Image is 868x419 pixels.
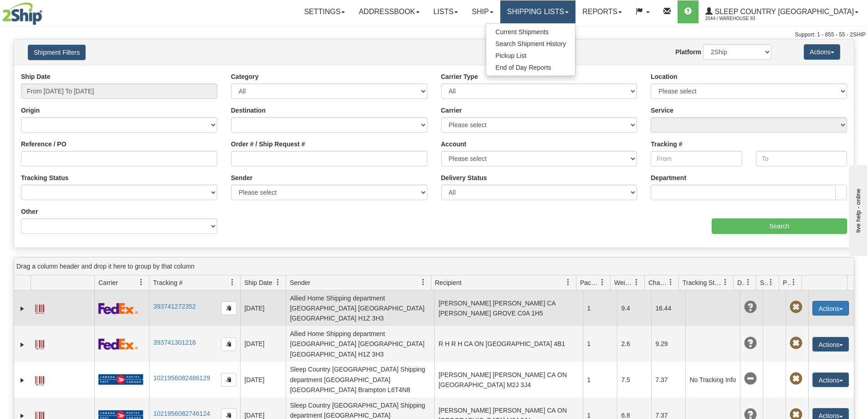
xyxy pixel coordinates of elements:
[240,290,286,326] td: [DATE]
[617,362,651,398] td: 7.5
[465,0,500,23] a: Ship
[434,362,583,398] td: [PERSON_NAME] [PERSON_NAME] CA ON [GEOGRAPHIC_DATA] M2J 3J4
[21,173,68,182] label: Tracking Status
[763,274,779,290] a: Shipment Issues filter column settings
[244,278,272,287] span: Ship Date
[744,337,757,350] span: Unknown
[651,173,686,182] label: Department
[28,45,86,60] button: Shipment Filters
[500,0,575,23] a: Shipping lists
[231,140,305,149] label: Order # / Ship Request #
[35,336,44,351] a: Label
[14,258,854,275] div: grid grouping header
[441,72,478,81] label: Carrier Type
[699,0,865,23] a: Sleep Country [GEOGRAPHIC_DATA] 2044 / Warehouse 93
[240,362,286,398] td: [DATE]
[583,290,617,326] td: 1
[495,28,549,36] span: Current Shipments
[486,26,575,38] a: Current Shipments
[583,362,617,398] td: 1
[441,173,487,182] label: Delivery Status
[290,278,310,287] span: Sender
[614,278,633,287] span: Weight
[286,290,434,326] td: Allied Home Shipping department [GEOGRAPHIC_DATA] [GEOGRAPHIC_DATA] [GEOGRAPHIC_DATA] H1Z 3H3
[153,410,210,417] a: 1021956082746124
[705,14,774,23] span: 2044 / Warehouse 93
[416,274,431,290] a: Sender filter column settings
[595,274,610,290] a: Packages filter column settings
[434,326,583,362] td: R H R H CA ON [GEOGRAPHIC_DATA] 4B1
[847,163,867,256] iframe: chat widget
[790,372,802,385] span: Pickup Not Assigned
[580,278,599,287] span: Packages
[98,374,143,385] img: 20 - Canada Post
[221,337,236,351] button: Copy to clipboard
[812,301,849,316] button: Actions
[629,274,644,290] a: Weight filter column settings
[21,140,67,149] label: Reference / PO
[18,304,27,313] a: Expand
[648,278,668,287] span: Charge
[435,278,462,287] span: Recipient
[575,0,629,23] a: Reports
[486,50,575,62] a: Pickup List
[651,326,685,362] td: 9.29
[663,274,678,290] a: Charge filter column settings
[98,278,118,287] span: Carrier
[98,303,138,314] img: 2 - FedEx Express®
[740,274,756,290] a: Delivery Status filter column settings
[812,337,849,352] button: Actions
[426,0,465,23] a: Lists
[651,290,685,326] td: 16.44
[98,338,138,350] img: 2 - FedEx Express®
[352,0,426,23] a: Addressbook
[744,301,757,314] span: Unknown
[790,301,802,314] span: Pickup Not Assigned
[134,274,149,290] a: Carrier filter column settings
[737,278,745,287] span: Delivery Status
[286,362,434,398] td: Sleep Country [GEOGRAPHIC_DATA] Shipping department [GEOGRAPHIC_DATA] [GEOGRAPHIC_DATA] Brampton ...
[221,301,236,315] button: Copy to clipboard
[21,207,38,216] label: Other
[441,140,467,149] label: Account
[270,274,286,290] a: Ship Date filter column settings
[495,40,566,47] span: Search Shipment History
[786,274,801,290] a: Pickup Status filter column settings
[560,274,576,290] a: Recipient filter column settings
[683,278,722,287] span: Tracking Status
[221,373,236,387] button: Copy to clipboard
[18,376,27,385] a: Expand
[35,300,44,315] a: Label
[153,303,195,310] a: 393741272352
[756,151,847,166] input: To
[231,173,252,182] label: Sender
[486,62,575,73] a: End of Day Reports
[675,47,701,57] label: Platform
[21,72,51,81] label: Ship Date
[2,31,866,39] div: Support: 1 - 855 - 55 - 2SHIP
[153,374,210,382] a: 1021956082486129
[495,64,551,71] span: End of Day Reports
[286,326,434,362] td: Allied Home Shipping department [GEOGRAPHIC_DATA] [GEOGRAPHIC_DATA] [GEOGRAPHIC_DATA] H1Z 3H3
[7,8,84,15] div: live help - online
[297,0,352,23] a: Settings
[651,140,682,149] label: Tracking #
[35,372,44,387] a: Label
[804,44,840,60] button: Actions
[790,337,802,350] span: Pickup Not Assigned
[240,326,286,362] td: [DATE]
[2,2,42,25] img: logo2044.jpg
[718,274,733,290] a: Tracking Status filter column settings
[651,106,673,115] label: Service
[231,72,259,81] label: Category
[651,362,685,398] td: 7.37
[651,151,742,166] input: From
[486,38,575,50] a: Search Shipment History
[18,340,27,349] a: Expand
[434,290,583,326] td: [PERSON_NAME] [PERSON_NAME] CA [PERSON_NAME] GROVE C0A 1H5
[583,326,617,362] td: 1
[231,106,266,115] label: Destination
[760,278,768,287] span: Shipment Issues
[712,218,847,234] input: Search
[495,52,526,59] span: Pickup List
